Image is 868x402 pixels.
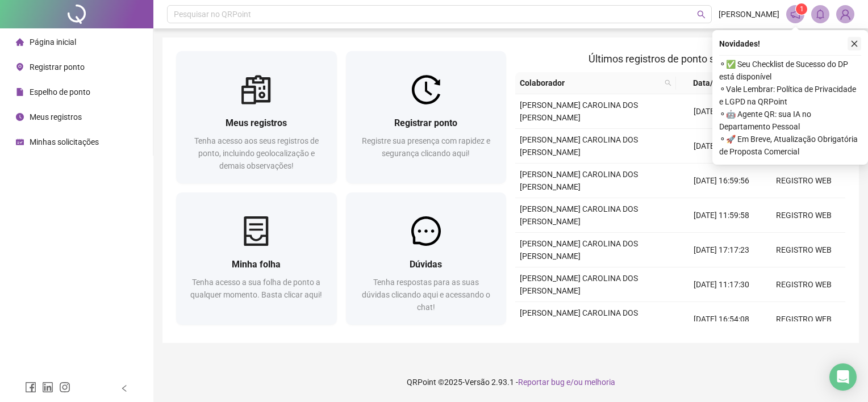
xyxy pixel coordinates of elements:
[681,164,763,198] td: [DATE] 16:59:56
[394,118,457,128] span: Registrar ponto
[719,133,861,158] span: ⚬ 🚀 Em Breve, Atualização Obrigatória de Proposta Comercial
[16,88,24,96] span: file
[30,37,76,47] span: Página inicial
[681,94,763,129] td: [DATE] 17:36:41
[681,267,763,302] td: [DATE] 11:17:30
[346,192,507,325] a: DúvidasTenha respostas para as suas dúvidas clicando aqui e acessando o chat!
[520,77,660,89] span: Colaborador
[662,74,674,91] span: search
[16,63,24,71] span: environment
[815,9,825,19] span: bell
[763,198,845,233] td: REGISTRO WEB
[837,6,854,23] img: 86365
[120,384,128,392] span: left
[42,382,53,393] span: linkedin
[520,170,638,191] span: [PERSON_NAME] CAROLINA DOS [PERSON_NAME]
[226,118,287,128] span: Meus registros
[763,267,845,302] td: REGISTRO WEB
[790,9,800,19] span: notification
[800,5,804,13] span: 1
[25,382,36,393] span: facebook
[763,302,845,337] td: REGISTRO WEB
[465,378,490,387] span: Versão
[190,278,322,299] span: Tenha acesso a sua folha de ponto a qualquer momento. Basta clicar aqui!
[763,233,845,267] td: REGISTRO WEB
[850,40,858,48] span: close
[796,3,807,15] sup: 1
[194,136,319,170] span: Tenha acesso aos seus registros de ponto, incluindo geolocalização e demais observações!
[153,362,868,402] footer: QRPoint © 2025 - 2.93.1 -
[30,62,85,72] span: Registrar ponto
[362,278,490,312] span: Tenha respostas para as suas dúvidas clicando aqui e acessando o chat!
[16,113,24,121] span: clock-circle
[681,129,763,164] td: [DATE] 11:07:11
[829,363,857,391] div: Open Intercom Messenger
[520,308,638,330] span: [PERSON_NAME] CAROLINA DOS [PERSON_NAME]
[719,108,861,133] span: ⚬ 🤖 Agente QR: sua IA no Departamento Pessoal
[59,382,70,393] span: instagram
[346,51,507,183] a: Registrar pontoRegistre sua presença com rapidez e segurança clicando aqui!
[176,192,337,325] a: Minha folhaTenha acesso a sua folha de ponto a qualquer momento. Basta clicar aqui!
[589,53,772,65] span: Últimos registros de ponto sincronizados
[520,101,638,122] span: [PERSON_NAME] CAROLINA DOS [PERSON_NAME]
[719,58,861,83] span: ⚬ ✅ Seu Checklist de Sucesso do DP está disponível
[176,51,337,183] a: Meus registrosTenha acesso aos seus registros de ponto, incluindo geolocalização e demais observa...
[719,83,861,108] span: ⚬ Vale Lembrar: Política de Privacidade e LGPD na QRPoint
[520,239,638,261] span: [PERSON_NAME] CAROLINA DOS [PERSON_NAME]
[665,79,671,86] span: search
[676,72,756,94] th: Data/Hora
[16,38,24,46] span: home
[681,198,763,233] td: [DATE] 11:59:58
[30,137,99,146] span: Minhas solicitações
[520,135,638,157] span: [PERSON_NAME] CAROLINA DOS [PERSON_NAME]
[719,8,779,20] span: [PERSON_NAME]
[232,259,281,270] span: Minha folha
[30,112,82,122] span: Meus registros
[681,233,763,267] td: [DATE] 17:17:23
[763,164,845,198] td: REGISTRO WEB
[410,259,442,270] span: Dúvidas
[30,87,90,97] span: Espelho de ponto
[681,302,763,337] td: [DATE] 16:54:08
[518,378,615,387] span: Reportar bug e/ou melhoria
[16,138,24,146] span: schedule
[520,274,638,295] span: [PERSON_NAME] CAROLINA DOS [PERSON_NAME]
[681,77,742,89] span: Data/Hora
[362,136,490,158] span: Registre sua presença com rapidez e segurança clicando aqui!
[520,204,638,226] span: [PERSON_NAME] CAROLINA DOS [PERSON_NAME]
[697,10,706,19] span: search
[719,37,760,50] span: Novidades !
